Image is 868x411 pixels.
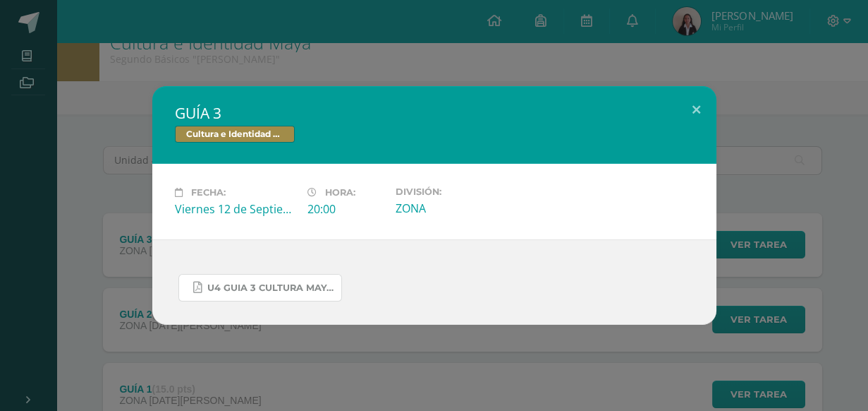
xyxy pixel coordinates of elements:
[175,126,295,143] span: Cultura e Identidad Maya
[191,187,226,198] span: Fecha:
[676,86,716,134] button: Close (Esc)
[307,201,384,217] div: 20:00
[175,201,296,217] div: Viernes 12 de Septiembre
[178,274,342,302] a: U4 GUIA 3 CULTURA MAYA BASICOS.pdf
[175,103,694,123] h2: GUÍA 3
[396,186,517,197] label: División:
[396,201,517,216] div: ZONA
[325,187,355,198] span: Hora:
[207,282,334,294] span: U4 GUIA 3 CULTURA MAYA BASICOS.pdf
